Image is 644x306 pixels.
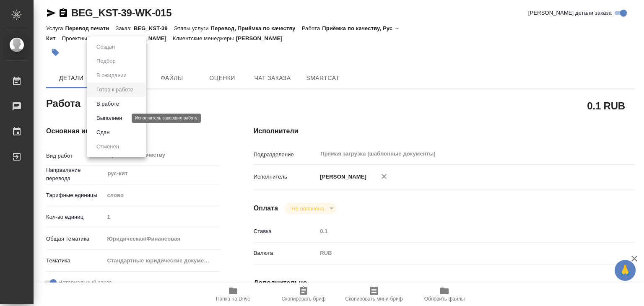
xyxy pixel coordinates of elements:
button: Выполнен [94,114,125,123]
button: В ожидании [94,71,129,80]
button: В работе [94,99,122,109]
button: Создан [94,42,117,52]
button: Готов к работе [94,85,136,94]
button: Сдан [94,128,112,137]
button: Подбор [94,57,118,66]
button: Отменен [94,142,122,151]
